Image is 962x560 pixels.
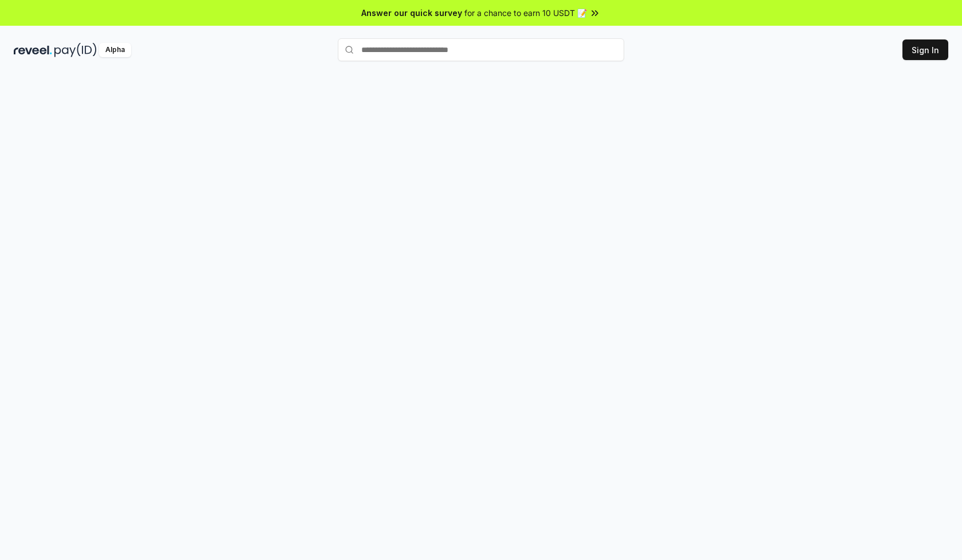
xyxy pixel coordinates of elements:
[99,43,131,57] div: Alpha
[14,43,52,57] img: reveel_dark
[54,43,97,57] img: pay_id
[902,39,948,60] button: Sign In
[361,7,462,19] span: Answer our quick survey
[464,7,587,19] span: for a chance to earn 10 USDT 📝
